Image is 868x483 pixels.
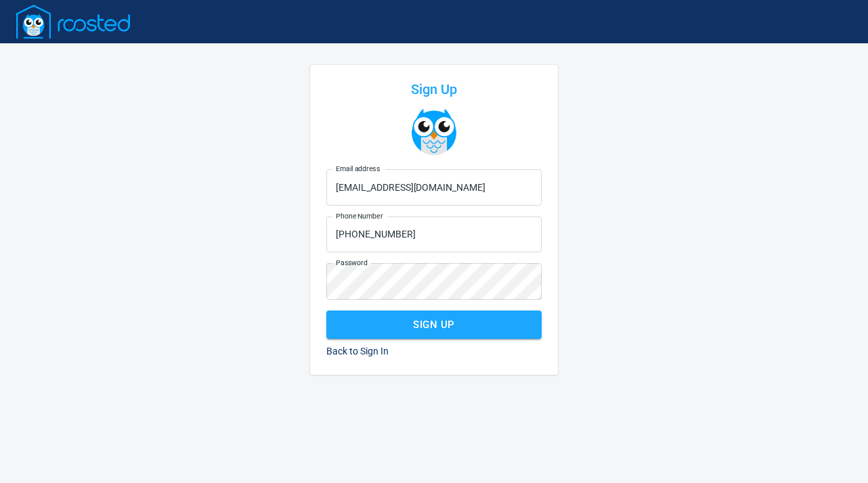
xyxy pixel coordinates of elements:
[16,5,130,39] img: Logo
[410,108,458,156] img: Logo
[326,344,541,359] h6: Back to Sign In
[326,81,541,97] div: Sign Up
[341,316,526,333] span: Sign Up
[326,310,541,339] button: Sign Up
